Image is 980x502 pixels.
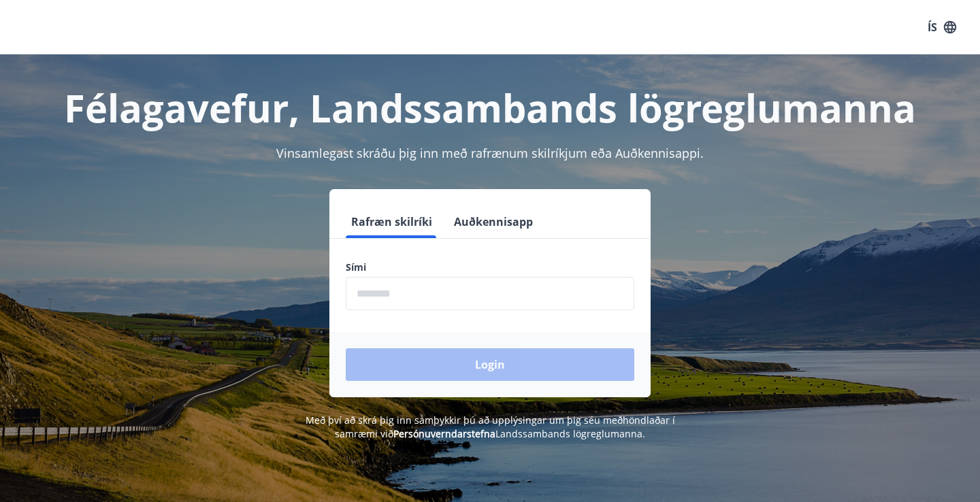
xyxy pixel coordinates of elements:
span: Með því að skrá þig inn samþykkir þú að upplýsingar um þig séu meðhöndlaðar í samræmi við Landssa... [306,414,675,440]
button: ÍS [920,15,964,39]
span: Vinsamlegast skráðu þig inn með rafrænum skilríkjum eða Auðkennisappi. [276,145,704,161]
h1: Félagavefur, Landssambands lögreglumanna [16,82,964,133]
a: Persónuverndarstefna [393,427,495,440]
button: Rafræn skilríki [346,205,438,238]
label: Sími [346,261,634,274]
button: Auðkennisapp [448,205,538,238]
